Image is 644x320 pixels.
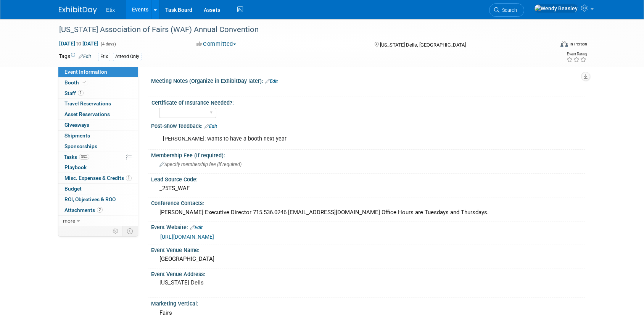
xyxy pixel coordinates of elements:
pre: [US_STATE] Dells [159,279,324,286]
div: Post-show feedback: [151,120,585,130]
span: Event Information [64,69,107,75]
img: Wendy Beasley [534,4,578,13]
div: [GEOGRAPHIC_DATA] [157,253,580,265]
span: 33% [79,154,89,160]
span: Attachments [64,207,103,213]
a: Edit [190,225,203,230]
span: (4 days) [100,42,116,47]
span: Staff [64,90,84,96]
img: ExhibitDay [59,6,97,14]
span: Search [499,7,517,13]
a: [URL][DOMAIN_NAME] [160,234,214,240]
div: _25TS_WAF [157,183,580,194]
span: Shipments [64,133,90,139]
div: Marketing Vertical: [151,298,585,307]
a: Budget [58,184,138,194]
img: Format-Inperson.png [560,41,568,47]
span: Travel Reservations [64,100,111,107]
div: Certificate of Insurance Needed?: [151,97,582,107]
span: more [63,218,75,224]
span: ROI, Objectives & ROO [64,196,116,202]
span: Misc. Expenses & Credits [64,175,132,181]
span: 2 [97,207,103,213]
div: Event Format [509,40,587,51]
td: Tags [59,52,91,61]
div: [PERSON_NAME]: wants to have a booth next year [158,131,501,147]
a: Edit [265,79,278,84]
span: Etix [106,7,115,13]
div: Conference Contacts: [151,197,585,207]
span: Sponsorships [64,143,97,149]
div: Etix [98,53,110,61]
span: 1 [126,175,132,181]
span: Asset Reservations [64,111,110,117]
a: Edit [79,54,91,59]
a: ROI, Objectives & ROO [58,194,138,205]
a: Travel Reservations [58,99,138,109]
button: Committed [194,40,239,48]
td: Personalize Event Tab Strip [109,226,122,236]
span: Tasks [64,154,89,160]
a: Asset Reservations [58,109,138,120]
div: Event Venue Name: [151,244,585,254]
div: Attend Only [113,53,142,61]
a: Attachments2 [58,205,138,215]
div: Meeting Notes (Organize in ExhibitDay later): [151,75,585,85]
a: Playbook [58,162,138,173]
div: Membership Fee (if required): [151,150,585,159]
div: [PERSON_NAME] Executive Director 715.536.0246 [EMAIL_ADDRESS][DOMAIN_NAME] Office Hours are Tuesd... [157,207,580,218]
div: Fairs [157,307,580,319]
span: [US_STATE] Dells, [GEOGRAPHIC_DATA] [380,42,466,48]
div: [US_STATE] Association of Fairs (WAF) Annual Convention [56,23,542,37]
a: Giveaways [58,120,138,130]
td: Toggle Event Tabs [122,226,138,236]
a: Staff1 [58,88,138,99]
a: Misc. Expenses & Credits1 [58,173,138,183]
a: Event Information [58,67,138,77]
span: Specify membership fee (if required) [159,162,241,167]
span: Budget [64,186,82,192]
span: Giveaways [64,122,89,128]
div: Event Venue Address: [151,268,585,278]
span: Booth [64,79,88,86]
a: Edit [204,124,217,129]
div: In-Person [569,41,587,47]
a: more [58,216,138,226]
a: Sponsorships [58,141,138,152]
i: Booth reservation complete [82,80,86,84]
div: Event Website: [151,221,585,231]
span: 1 [78,90,84,96]
a: Shipments [58,131,138,141]
span: Playbook [64,164,87,170]
div: Lead Source Code: [151,174,585,183]
span: to [75,40,82,47]
a: Booth [58,78,138,88]
a: Search [489,3,524,17]
span: [DATE] [DATE] [59,40,99,47]
a: Tasks33% [58,152,138,162]
div: Event Rating [566,52,587,56]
